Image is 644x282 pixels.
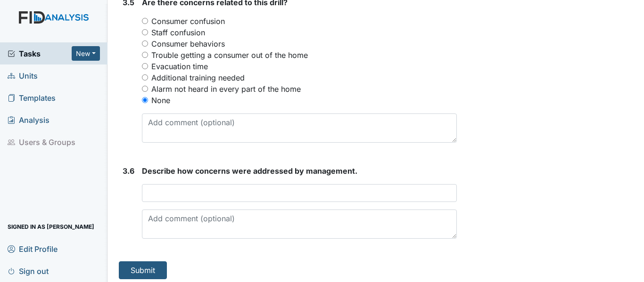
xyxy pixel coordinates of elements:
label: Evacuation time [151,61,208,72]
label: Consumer confusion [151,16,225,27]
span: Describe how concerns were addressed by management. [142,166,357,176]
input: Staff confusion [142,29,148,35]
input: Trouble getting a consumer out of the home [142,52,148,58]
label: 3.6 [123,165,134,177]
span: Edit Profile [8,242,58,256]
label: Additional training needed [151,72,245,83]
label: Alarm not heard in every part of the home [151,83,301,95]
label: Trouble getting a consumer out of the home [151,49,308,61]
input: Additional training needed [142,74,148,81]
input: Alarm not heard in every part of the home [142,86,148,92]
span: Analysis [8,113,50,127]
label: Consumer behaviors [151,38,225,49]
a: Tasks [8,48,72,59]
span: Templates [8,90,56,105]
label: Staff confusion [151,27,205,38]
input: None [142,97,148,103]
span: Signed in as [PERSON_NAME] [8,219,94,234]
input: Consumer confusion [142,18,148,24]
button: Submit [119,261,167,279]
button: New [72,46,100,61]
span: Units [8,68,38,83]
span: Sign out [8,264,49,278]
input: Consumer behaviors [142,40,148,47]
input: Evacuation time [142,63,148,69]
label: None [151,95,170,106]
